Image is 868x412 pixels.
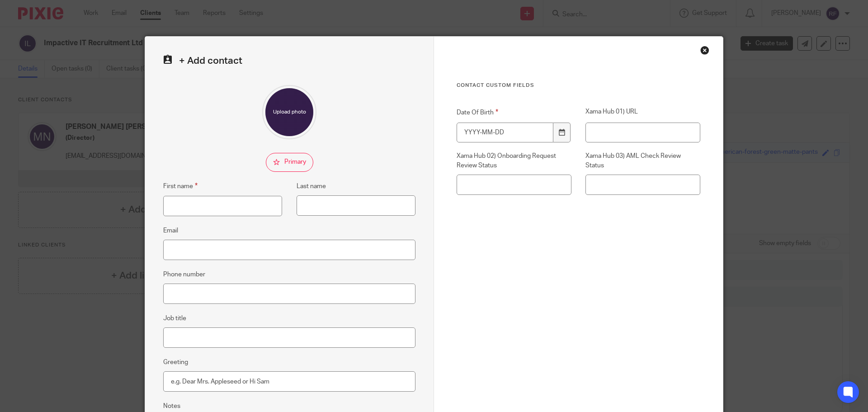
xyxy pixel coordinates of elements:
label: Job title [163,314,186,323]
label: Date Of Birth [457,107,571,118]
label: Xama Hub 02) Onboarding Request Review Status [457,152,571,170]
h2: + Add contact [163,55,415,67]
label: Xama Hub 01) URL [585,107,700,118]
label: Email [163,226,178,235]
input: YYYY-MM-DD [457,123,553,143]
label: Greeting [163,358,188,367]
label: Phone number [163,270,205,279]
h3: Contact Custom fields [457,82,700,89]
label: Notes [163,402,180,411]
label: Last name [297,182,326,191]
input: e.g. Dear Mrs. Appleseed or Hi Sam [163,371,415,392]
div: Close this dialog window [700,46,709,55]
label: Xama Hub 03) AML Check Review Status [585,152,700,170]
label: First name [163,181,198,191]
